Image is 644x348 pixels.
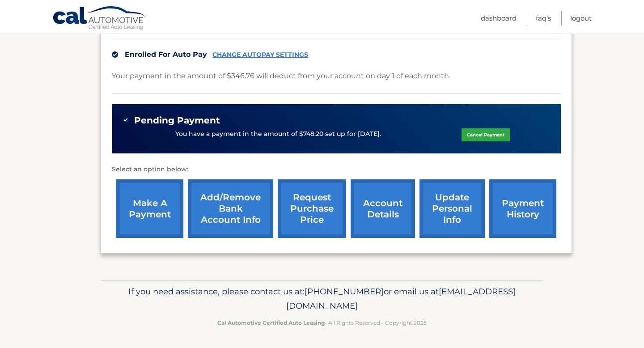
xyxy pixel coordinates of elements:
[106,318,538,327] p: - All Rights Reserved - Copyright 2025
[351,179,415,238] a: account details
[112,51,118,58] img: check.svg
[489,179,556,238] a: payment history
[419,179,485,238] a: update personal info
[175,129,381,139] p: You have a payment in the amount of $748.20 set up for [DATE].
[112,70,450,82] p: Your payment in the amount of $346.76 will deduct from your account on day 1 of each month.
[52,6,146,32] a: Cal Automotive
[462,128,510,141] a: Cancel Payment
[125,50,207,59] span: Enrolled For Auto Pay
[217,319,325,326] strong: Cal Automotive Certified Auto Leasing
[112,164,561,175] p: Select an option below:
[134,115,220,126] span: Pending Payment
[212,51,308,59] a: CHANGE AUTOPAY SETTINGS
[305,286,384,297] span: [PHONE_NUMBER]
[116,179,183,238] a: make a payment
[570,11,592,25] a: Logout
[536,11,551,25] a: FAQ's
[123,117,129,123] img: check-green.svg
[278,179,346,238] a: request purchase price
[481,11,517,25] a: Dashboard
[106,284,538,313] p: If you need assistance, please contact us at: or email us at
[286,286,516,311] span: [EMAIL_ADDRESS][DOMAIN_NAME]
[188,179,273,238] a: Add/Remove bank account info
